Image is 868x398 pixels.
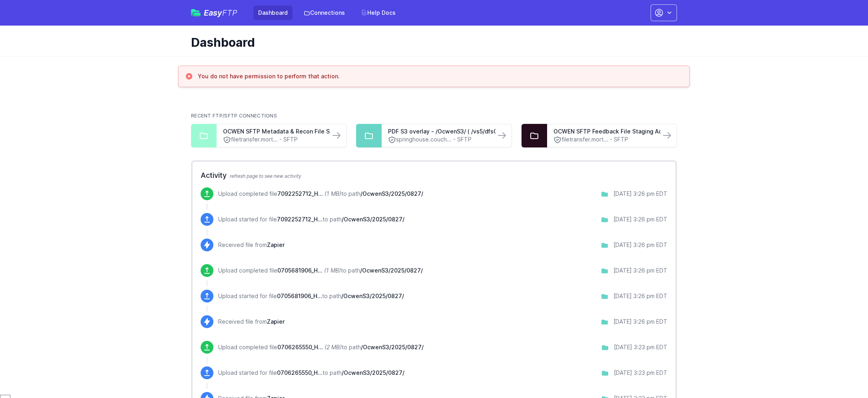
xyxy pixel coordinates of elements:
a: filetransfer.mort... - SFTP [223,135,324,144]
span: /OcwenS3/2025/0827/ [341,293,404,299]
p: Received file from [218,241,285,249]
div: [DATE] 3:26 pm EDT [613,190,667,198]
p: Upload completed file to path [218,190,423,198]
a: OCWEN SFTP Feedback File Staging Account downlo... [553,127,654,135]
span: /OcwenS3/2025/0827/ [361,344,424,350]
span: /OcwenS3/2025/0827/ [360,190,423,197]
p: Upload started for file to path [218,292,404,300]
div: [DATE] 3:23 pm EDT [614,343,667,351]
h1: Dashboard [191,35,671,50]
span: 0705681906_HYBRID_EVO-R-46446-1-2539311.pdf [277,293,322,299]
p: Upload completed file to path [218,343,424,351]
a: springhouse.couch... - SFTP [388,135,489,144]
span: Easy [204,9,237,17]
i: (1 MB) [324,267,341,274]
p: Upload completed file to path [218,267,423,275]
a: PDF S3 overlay - /OcwenS3/ ( /vs5/dfs01/Image... [388,127,489,135]
p: Received file from [218,318,285,326]
a: EasyFTP [191,9,237,17]
span: 0706265550_HYBRID_EVO-R-46431-1-2539221.pdf [277,369,323,376]
h2: Recent FTP/SFTP Connections [191,113,677,119]
span: Zapier [267,318,285,325]
span: 0705681906_HYBRID_EVO-R-46446-1-2539311.pdf [277,267,323,274]
div: [DATE] 3:23 pm EDT [614,369,667,377]
span: /OcwenS3/2025/0827/ [360,267,423,274]
a: OCWEN SFTP Metadata & Recon File Staging Accoun... [223,127,324,135]
p: Upload started for file to path [218,369,404,377]
span: refresh page to see new activity [230,173,301,179]
h3: You do not have permission to perform that action. [198,72,340,80]
a: Help Docs [356,6,400,20]
div: [DATE] 3:26 pm EDT [613,267,667,275]
a: filetransfer.mort... - SFTP [553,135,654,144]
span: /OcwenS3/2025/0827/ [342,216,404,223]
div: [DATE] 3:26 pm EDT [613,241,667,249]
img: easyftp_logo.png [191,9,201,16]
div: [DATE] 3:26 pm EDT [613,292,667,300]
span: 7092252712_HYBRID_EVO-R-46208-1-2539312.pdf [277,216,323,223]
span: 0706265550_HYBRID_EVO-R-46431-1-2539221.pdf [277,344,323,350]
p: Upload started for file to path [218,215,404,223]
div: [DATE] 3:26 pm EDT [613,318,667,326]
i: (2 MB) [325,344,342,350]
i: (1 MB) [325,190,341,197]
span: /OcwenS3/2025/0827/ [342,369,404,376]
span: FTP [222,8,237,18]
span: 7092252712_HYBRID_EVO-R-46208-1-2539312.pdf [277,190,323,197]
div: [DATE] 3:26 pm EDT [613,215,667,223]
a: Connections [299,6,350,20]
a: Dashboard [253,6,293,20]
span: Zapier [267,241,285,248]
h2: Activity [201,170,667,181]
